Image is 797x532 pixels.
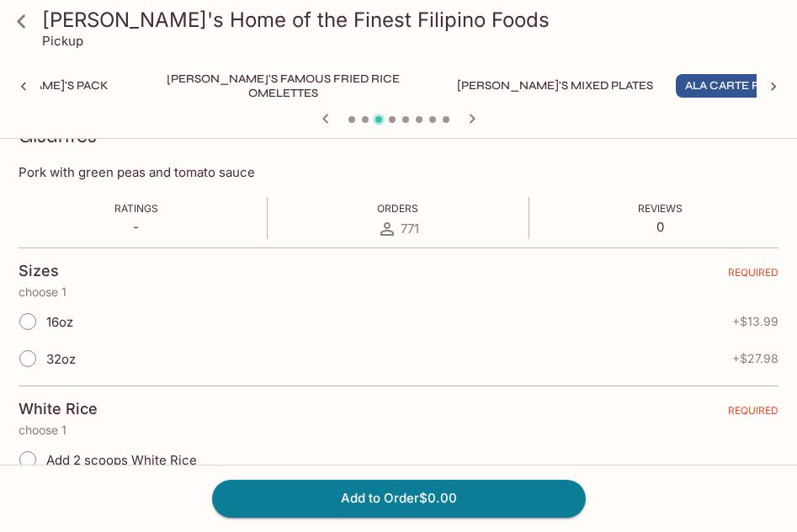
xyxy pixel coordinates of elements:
span: 32oz [46,351,76,367]
span: 16oz [46,314,73,330]
span: REQUIRED [728,266,778,285]
p: choose 1 [19,423,778,437]
h3: [PERSON_NAME]'s Home of the Finest Filipino Foods [42,7,784,33]
p: - [114,219,158,235]
span: REQUIRED [728,404,778,423]
p: 0 [638,219,683,235]
h4: White Rice [19,400,98,418]
span: Orders [377,202,418,215]
p: Pork with green peas and tomato sauce [19,164,778,180]
span: + $27.98 [732,352,778,365]
h4: Sizes [19,262,59,280]
span: Ratings [114,202,158,215]
button: [PERSON_NAME]'s Famous Fried Rice Omelettes [131,74,434,98]
span: + $13.99 [732,315,778,328]
span: Reviews [638,202,683,215]
button: [PERSON_NAME]'s Mixed Plates [448,74,662,98]
button: Add to Order$0.00 [212,480,586,517]
span: 771 [401,221,419,237]
span: Add 2 scoops White Rice [46,452,197,468]
p: Pickup [42,33,83,49]
p: choose 1 [19,285,778,299]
